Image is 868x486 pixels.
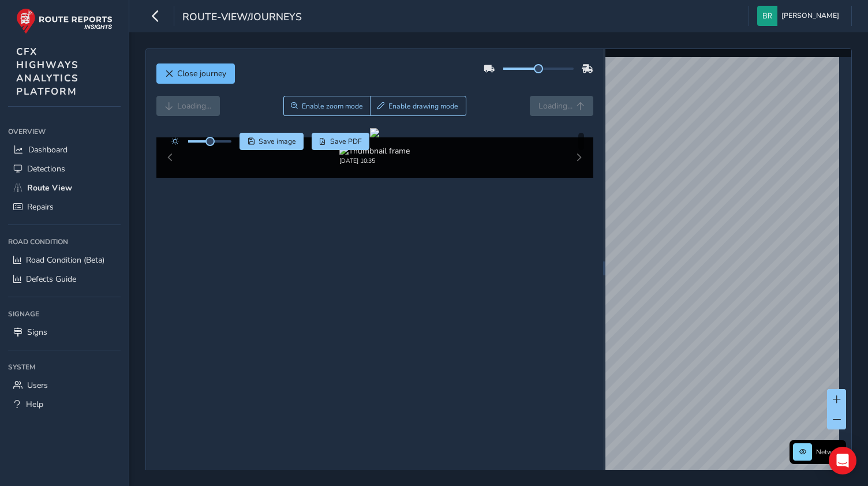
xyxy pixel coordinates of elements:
[16,8,113,34] img: rr logo
[26,399,43,410] span: Help
[177,68,226,79] span: Close journey
[8,270,121,289] a: Defects Guide
[8,178,121,197] a: Route View
[8,251,121,270] a: Road Condition (Beta)
[16,45,79,98] span: CFX HIGHWAYS ANALYTICS PLATFORM
[8,305,121,323] div: Signage
[330,137,362,146] span: Save PDF
[816,447,843,457] span: Network
[283,96,371,116] button: Zoom
[8,159,121,178] a: Detections
[27,182,72,193] span: Route View
[388,102,458,111] span: Enable drawing mode
[757,6,843,26] button: [PERSON_NAME]
[370,96,466,116] button: Draw
[27,380,48,391] span: Users
[339,156,410,165] div: [DATE] 10:35
[312,133,370,150] button: PDF
[8,197,121,216] a: Repairs
[8,358,121,376] div: System
[757,6,777,26] img: diamond-layout
[8,233,121,251] div: Road Condition
[8,323,121,342] a: Signs
[27,327,47,338] span: Signs
[8,140,121,159] a: Dashboard
[240,133,304,150] button: Save
[28,144,68,155] span: Dashboard
[8,376,121,395] a: Users
[302,102,363,111] span: Enable zoom mode
[27,163,65,174] span: Detections
[8,123,121,140] div: Overview
[156,63,235,84] button: Close journey
[27,201,54,212] span: Repairs
[182,10,302,26] span: route-view/journeys
[829,447,856,474] div: Open Intercom Messenger
[8,395,121,414] a: Help
[781,6,839,26] span: [PERSON_NAME]
[259,137,296,146] span: Save image
[26,274,76,285] span: Defects Guide
[26,255,104,266] span: Road Condition (Beta)
[339,145,410,156] img: Thumbnail frame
